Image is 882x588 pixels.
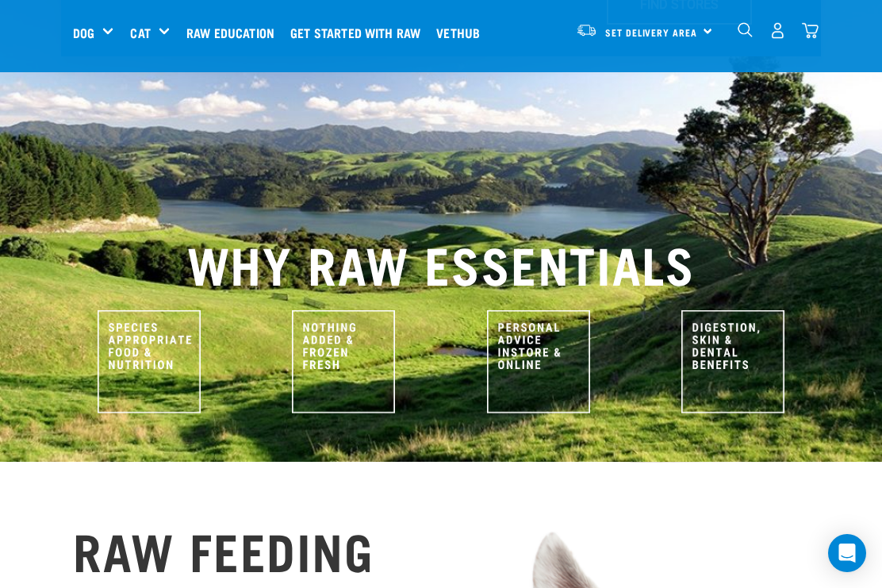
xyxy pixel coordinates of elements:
a: Cat [130,23,150,42]
a: Dog [73,23,94,42]
a: Vethub [432,1,492,64]
img: Nothing Added [292,310,395,413]
img: home-icon-1@2x.png [738,22,753,37]
span: Set Delivery Area [605,29,697,35]
img: van-moving.png [576,23,597,37]
div: Open Intercom Messenger [828,534,866,572]
h2: WHY RAW ESSENTIALS [73,234,809,291]
img: Species Appropriate Nutrition [98,310,201,413]
img: Personal Advice [487,310,590,413]
a: Get started with Raw [286,1,432,64]
img: Raw Benefits [681,310,784,413]
img: home-icon@2x.png [802,22,819,39]
img: user.png [769,22,786,39]
a: Raw Education [182,1,286,64]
